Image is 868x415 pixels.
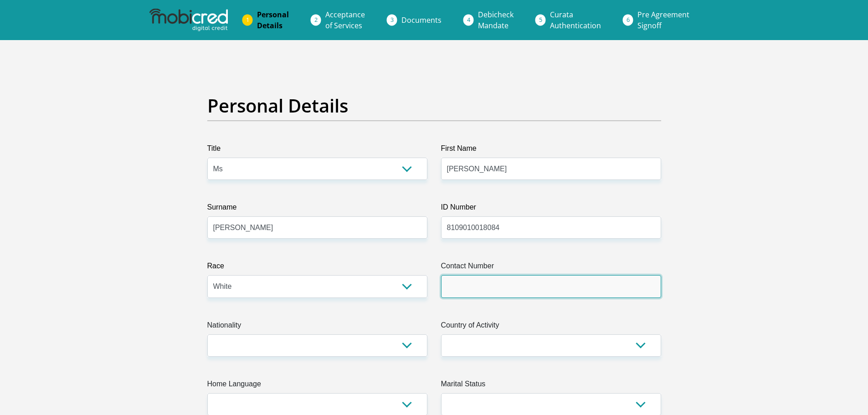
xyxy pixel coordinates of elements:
[630,5,697,35] a: Pre AgreementSignoff
[441,261,661,275] label: Contact Number
[207,320,427,334] label: Nationality
[478,10,514,31] span: Debicheck Mandate
[441,379,661,393] label: Marital Status
[207,216,427,239] input: Surname
[325,10,365,31] span: Acceptance of Services
[207,379,427,393] label: Home Language
[441,275,661,297] input: Contact Number
[543,5,608,35] a: CurataAuthentication
[318,5,372,35] a: Acceptanceof Services
[401,15,442,25] span: Documents
[441,158,661,180] input: First Name
[441,320,661,334] label: Country of Activity
[471,5,521,35] a: DebicheckMandate
[207,202,427,216] label: Surname
[257,10,289,31] span: Personal Details
[207,95,661,117] h2: Personal Details
[637,10,689,31] span: Pre Agreement Signoff
[207,143,427,158] label: Title
[441,202,661,216] label: ID Number
[441,143,661,158] label: First Name
[149,9,228,31] img: mobicred logo
[394,11,449,29] a: Documents
[550,10,601,31] span: Curata Authentication
[207,261,427,275] label: Race
[441,216,661,239] input: ID Number
[250,5,296,35] a: PersonalDetails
